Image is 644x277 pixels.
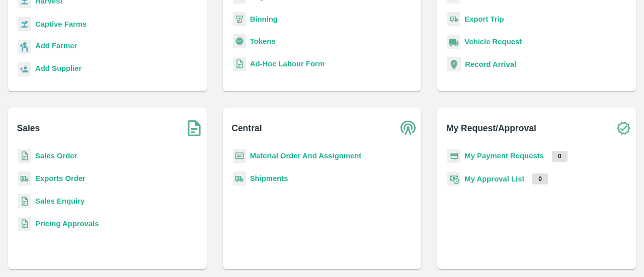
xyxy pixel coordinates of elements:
[447,57,461,71] img: recordArrival
[532,173,548,184] p: 0
[552,151,568,162] p: 0
[233,12,246,26] img: bin
[18,17,31,32] img: harvest
[250,152,362,160] a: Material Order And Assignment
[35,174,86,182] a: Exports Order
[18,194,31,209] img: sales
[18,217,31,231] img: sales
[35,152,77,160] a: Sales Order
[18,171,31,186] img: shipments
[447,171,460,187] img: approval
[446,121,536,135] b: My Request/Approval
[464,15,504,23] a: Export Trip
[250,15,278,23] a: Binning
[35,63,82,76] a: Add Supplier
[233,171,246,186] img: shipments
[35,64,82,72] b: Add Supplier
[464,152,544,160] a: My Payment Requests
[447,149,460,163] img: payment
[18,149,31,163] img: sales
[250,37,276,45] a: Tokens
[396,116,421,141] img: central
[464,38,522,46] a: Vehicle Request
[233,57,246,71] img: sales
[35,20,87,28] a: Captive Farms
[18,62,31,77] img: supplier
[17,121,40,135] b: Sales
[465,60,516,68] a: Record Arrival
[464,175,524,183] a: My Approval List
[35,40,77,54] a: Add Farmer
[233,149,246,163] img: centralMaterial
[182,116,207,141] img: soSales
[35,197,85,205] a: Sales Enquiry
[35,220,99,228] a: Pricing Approvals
[447,12,460,27] img: delivery
[611,116,636,141] img: check
[250,174,288,182] a: Shipments
[18,40,31,54] img: farmer
[250,60,325,68] a: Ad-Hoc Labour Form
[231,121,262,135] b: Central
[233,34,246,49] img: tokens
[35,42,77,50] b: Add Farmer
[447,35,460,49] img: vehicle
